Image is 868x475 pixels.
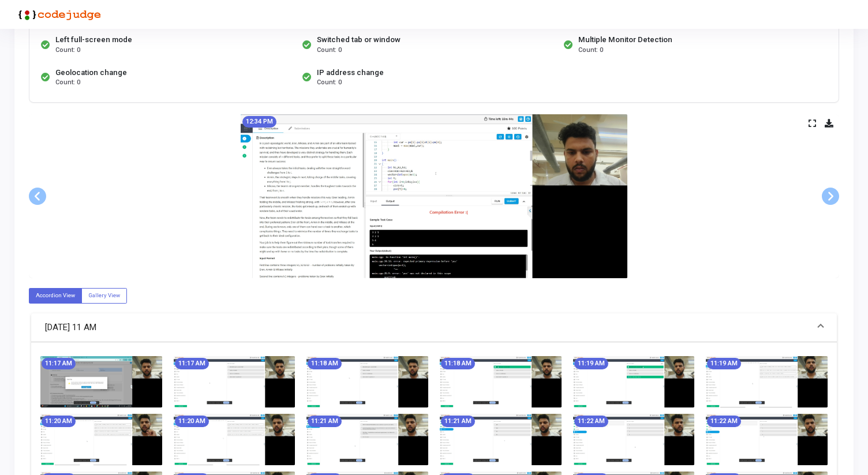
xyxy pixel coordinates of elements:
[440,356,562,407] img: screenshot-1758001725753.jpeg
[174,356,295,407] img: screenshot-1758001665705.jpeg
[306,356,428,407] img: screenshot-1758001695703.jpeg
[175,358,209,369] mat-chip: 11:17 AM
[241,114,627,278] img: screenshot-1758006255736.jpeg
[40,414,162,465] img: screenshot-1758001815724.jpeg
[578,46,603,55] span: Count: 0
[42,416,76,427] mat-chip: 11:20 AM
[574,358,608,369] mat-chip: 11:19 AM
[706,414,828,465] img: screenshot-1758001965729.jpeg
[81,288,127,304] label: Gallery View
[573,356,695,407] img: screenshot-1758001755711.jpeg
[14,3,101,26] img: logo
[306,414,428,465] img: screenshot-1758001875731.jpeg
[31,313,837,342] mat-expansion-panel-header: [DATE] 11 AM
[317,67,384,78] div: IP address change
[573,414,695,465] img: screenshot-1758001935751.jpeg
[29,288,82,304] label: Accordion View
[45,321,809,334] mat-panel-title: [DATE] 11 AM
[242,116,276,128] mat-chip: 12:34 PM
[317,78,342,88] span: Count: 0
[55,46,80,55] span: Count: 0
[55,34,132,46] div: Left full-screen mode
[42,358,76,369] mat-chip: 11:17 AM
[308,416,342,427] mat-chip: 11:21 AM
[578,34,672,46] div: Multiple Monitor Detection
[317,34,401,46] div: Switched tab or window
[317,46,342,55] span: Count: 0
[175,416,209,427] mat-chip: 11:20 AM
[440,414,562,465] img: screenshot-1758001905725.jpeg
[174,414,295,465] img: screenshot-1758001845731.jpeg
[441,358,475,369] mat-chip: 11:18 AM
[707,358,741,369] mat-chip: 11:19 AM
[40,356,162,407] img: screenshot-1758001635366.jpeg
[441,416,475,427] mat-chip: 11:21 AM
[308,358,342,369] mat-chip: 11:18 AM
[55,67,127,78] div: Geolocation change
[706,356,828,407] img: screenshot-1758001785711.jpeg
[55,78,80,88] span: Count: 0
[574,416,608,427] mat-chip: 11:22 AM
[707,416,741,427] mat-chip: 11:22 AM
